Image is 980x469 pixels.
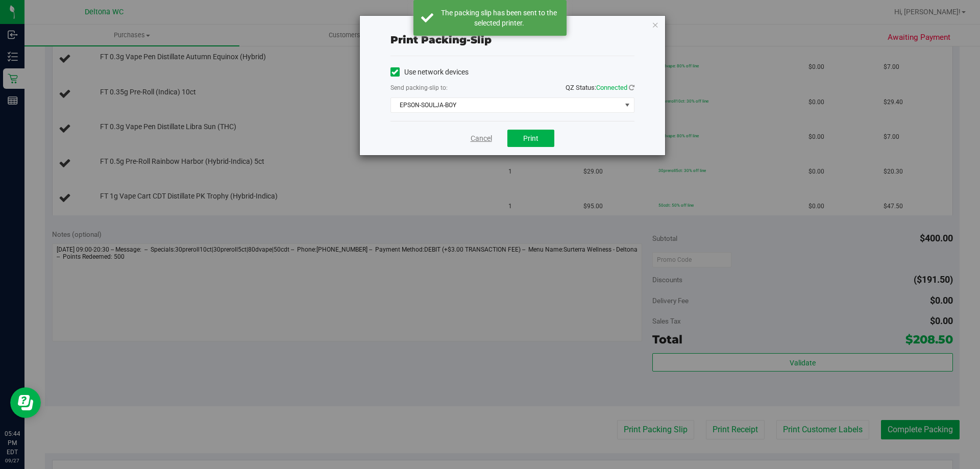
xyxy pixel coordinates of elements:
[390,83,448,92] label: Send packing-slip to:
[439,8,559,28] div: The packing slip has been sent to the selected printer.
[471,133,492,144] a: Cancel
[507,130,554,147] button: Print
[621,98,633,112] span: select
[10,387,41,418] iframe: Resource center
[596,84,627,91] span: Connected
[390,34,492,46] span: Print packing-slip
[566,84,634,91] span: QZ Status:
[390,67,469,78] label: Use network devices
[391,98,621,112] span: EPSON-SOULJA-BOY
[523,134,538,142] span: Print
